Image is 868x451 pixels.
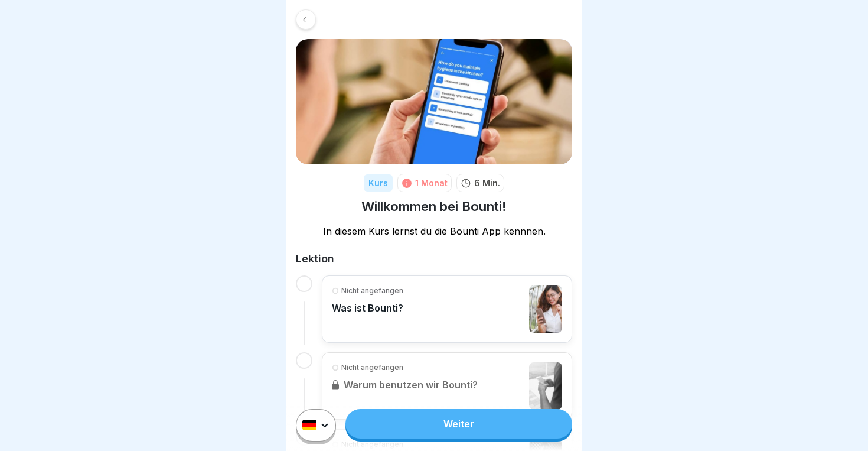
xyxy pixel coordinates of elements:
[345,409,572,439] a: Weiter
[296,39,572,164] img: xh3bnih80d1pxcetv9zsuevg.png
[361,198,507,215] h1: Willkommen bei Bounti!
[341,285,403,296] p: Nicht angefangen
[302,420,316,431] img: de.svg
[332,285,562,333] a: Nicht angefangenWas ist Bounti?
[332,302,403,314] p: Was ist Bounti?
[474,177,500,189] p: 6 Min.
[529,285,562,333] img: cljrty16a013ueu01ep0uwpyx.jpg
[415,177,448,189] div: 1 Monat
[296,252,572,266] h2: Lektion
[296,225,572,238] p: In diesem Kurs lernst du die Bounti App kennnen.
[364,174,393,192] div: Kurs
